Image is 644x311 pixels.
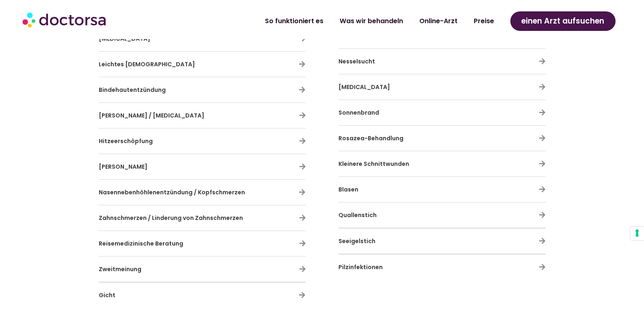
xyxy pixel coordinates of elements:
font: Blasen [338,185,358,194]
a: So funktioniert es [257,12,332,30]
font: So funktioniert es [265,16,323,26]
font: [PERSON_NAME] [99,163,147,171]
font: [MEDICAL_DATA] [338,83,390,91]
font: Rosazea-Behandlung [338,134,403,142]
font: Nasennebenhöhlenentzündung / Kopfschmerzen [99,188,245,196]
font: Reisemedizinische Beratung [99,239,183,248]
font: Kleinere Schnittwunden [338,160,409,168]
button: Ihre Einwilligungspräferenzen für Tracking-Technologien [630,226,644,240]
nav: Speisekarte [169,12,502,30]
font: Bindehautentzündung [99,86,166,94]
font: Gicht [99,291,115,299]
a: Leichtes [DEMOGRAPHIC_DATA] [99,60,195,68]
font: Nesselsucht [338,57,375,65]
font: [PERSON_NAME] / [MEDICAL_DATA] [99,111,204,120]
font: Gürtelrose [338,32,371,40]
font: Online-Arzt [419,16,458,26]
font: einen Arzt aufsuchen [521,15,604,26]
font: Quallenstich [338,211,377,219]
a: Was wir behandeln [332,12,411,30]
a: Online-Arzt [411,12,466,30]
font: Zweitmeinung [99,265,141,273]
font: [MEDICAL_DATA] [99,35,150,43]
a: einen Arzt aufsuchen [510,11,616,31]
font: Hitzeerschöpfung [99,137,153,145]
a: Leichtes Asthma [299,61,306,67]
font: Sonnenbrand [338,109,379,117]
font: Pilzinfektionen [338,263,383,271]
font: Zahnschmerzen / Linderung von Zahnschmerzen [99,214,243,222]
font: Was wir behandeln [340,16,403,26]
a: Preise [466,12,502,30]
font: Seeigelstich [338,237,375,245]
font: Preise [474,16,494,26]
